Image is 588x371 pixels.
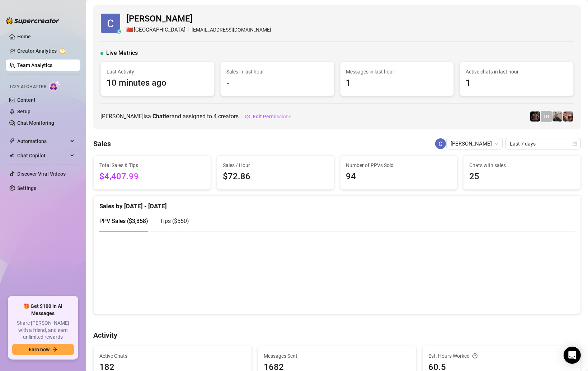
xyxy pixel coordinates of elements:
[17,185,36,191] a: Settings
[544,113,550,120] span: TR
[435,138,446,149] img: Charmaine Javillonar
[106,49,138,57] span: Live Metrics
[213,113,217,120] span: 4
[226,68,328,76] span: Sales in last hour
[223,170,328,184] span: $72.86
[152,113,171,120] b: Chatter
[530,111,540,122] img: Trent
[12,303,74,317] span: 🎁 Get $100 in AI Messages
[99,352,246,360] span: Active Chats
[126,26,271,34] div: [EMAIL_ADDRESS][DOMAIN_NAME]
[99,218,148,224] span: PPV Sales ( $3,858 )
[49,81,60,91] img: AI Chatter
[17,135,68,147] span: Automations
[107,76,208,90] span: 10 minutes ago
[93,330,581,340] h4: Activity
[563,111,573,122] img: Osvaldo
[469,170,575,184] span: 25
[29,347,50,352] span: Earn now
[93,139,111,149] h4: Sales
[17,109,30,114] a: Setup
[17,45,75,57] a: Creator Analytics exclamation-circle
[100,112,239,121] span: [PERSON_NAME] is a and assigned to creators
[346,68,448,76] span: Messages in last hour
[6,17,60,24] img: logo-BBDzfeDw.svg
[107,68,208,76] span: Last Activity
[12,320,74,341] span: Share [PERSON_NAME] with a friend, and earn unlimited rewards
[346,161,452,169] span: Number of PPVs Sold
[17,120,54,126] a: Chat Monitoring
[17,171,66,177] a: Discover Viral Videos
[126,12,271,26] span: [PERSON_NAME]
[101,14,120,33] img: Charmaine Javillonar
[451,138,498,149] span: Charmaine Javillonar
[253,114,291,119] span: Edit Permissions
[17,97,36,103] a: Content
[346,170,452,184] span: 94
[245,114,250,119] span: setting
[245,111,292,122] button: Edit Permissions
[573,142,577,146] span: calendar
[564,347,581,364] div: Open Intercom Messenger
[346,76,448,90] span: 1
[160,218,189,224] span: Tips ( $550 )
[99,161,205,169] span: Total Sales & Tips
[472,352,478,360] span: question-circle
[117,29,121,34] div: z
[17,150,68,161] span: Chat Copilot
[12,344,74,355] button: Earn nowarrow-right
[99,170,205,184] span: $4,407.99
[466,76,568,90] span: 1
[510,138,577,149] span: Last 7 days
[99,196,575,211] div: Sales by [DATE] - [DATE]
[9,153,14,158] img: Chat Copilot
[469,161,575,169] span: Chats with sales
[10,84,46,90] span: Izzy AI Chatter
[223,161,328,169] span: Sales / Hour
[134,26,185,34] span: [GEOGRAPHIC_DATA]
[52,347,57,352] span: arrow-right
[428,352,575,360] div: Est. Hours Worked
[226,76,328,90] span: -
[17,34,31,39] a: Home
[126,26,133,34] span: 🇨🇳
[9,138,15,144] span: thunderbolt
[264,352,410,360] span: Messages Sent
[466,68,568,76] span: Active chats in last hour
[17,62,52,68] a: Team Analytics
[552,111,563,122] img: LC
